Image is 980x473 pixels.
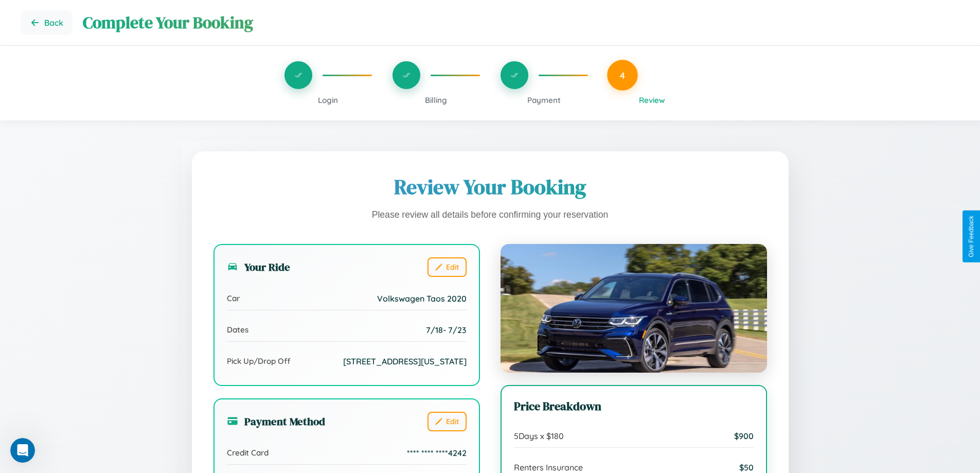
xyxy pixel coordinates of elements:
[213,207,767,223] p: Please review all details before confirming your reservation
[739,462,754,472] span: $ 50
[227,293,240,303] span: Car
[227,325,248,335] span: Dates
[425,95,447,105] span: Billing
[227,356,291,366] span: Pick Up/Drop Off
[426,325,467,335] span: 7 / 18 - 7 / 23
[514,462,583,472] span: Renters Insurance
[514,398,754,414] h3: Price Breakdown
[427,257,467,277] button: Edit
[639,95,665,105] span: Review
[968,216,975,257] div: Give Feedback
[427,412,467,431] button: Edit
[227,414,325,429] h3: Payment Method
[83,11,959,34] h1: Complete Your Booking
[318,95,338,105] span: Login
[501,244,767,373] img: Volkswagen Taos
[21,10,73,35] button: Go back
[227,448,269,458] span: Credit Card
[377,293,467,304] span: Volkswagen Taos 2020
[620,69,625,81] span: 4
[514,431,564,441] span: 5 Days x $ 180
[227,259,290,274] h3: Your Ride
[343,356,467,366] span: [STREET_ADDRESS][US_STATE]
[734,431,754,441] span: $ 900
[10,438,35,463] iframe: Intercom live chat
[213,173,767,201] h1: Review Your Booking
[527,95,561,105] span: Payment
